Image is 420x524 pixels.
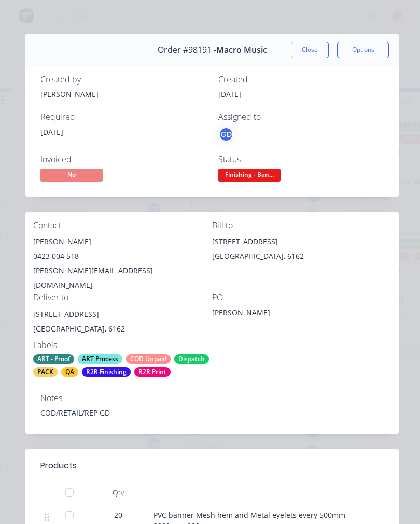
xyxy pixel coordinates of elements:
[33,235,212,293] div: [PERSON_NAME]0423 004 518[PERSON_NAME][EMAIL_ADDRESS][DOMAIN_NAME]
[40,393,384,403] div: Notes
[33,307,212,322] div: [STREET_ADDRESS]
[82,367,131,377] div: R2R Finishing
[33,340,212,350] div: Labels
[218,127,234,142] button: GD
[291,42,329,58] button: Close
[212,307,342,322] div: [PERSON_NAME]
[212,220,391,230] div: Bill to
[40,127,63,137] span: [DATE]
[40,112,206,122] div: Required
[33,322,212,336] div: [GEOGRAPHIC_DATA], 6162
[33,264,212,293] div: [PERSON_NAME][EMAIL_ADDRESS][DOMAIN_NAME]
[40,407,384,418] div: COD/RETAIL/REP GD
[218,155,384,164] div: Status
[218,112,384,122] div: Assigned to
[212,249,391,264] div: [GEOGRAPHIC_DATA], 6162
[33,367,58,377] div: PACK
[218,75,384,85] div: Created
[114,509,122,520] span: 20
[174,354,209,364] div: Dispatch
[40,169,103,182] span: No
[33,307,212,340] div: [STREET_ADDRESS][GEOGRAPHIC_DATA], 6162
[33,235,212,249] div: [PERSON_NAME]
[216,45,267,55] span: Macro Music
[158,45,216,55] span: Order #98191 -
[33,220,212,230] div: Contact
[212,293,391,302] div: PO
[61,367,78,377] div: QA
[126,354,171,364] div: COD Unpaid
[212,235,391,268] div: [STREET_ADDRESS][GEOGRAPHIC_DATA], 6162
[40,155,206,164] div: Invoiced
[212,235,391,249] div: [STREET_ADDRESS]
[134,367,171,377] div: R2R Print
[33,249,212,264] div: 0423 004 518
[33,354,74,364] div: ART - Proof
[40,75,206,85] div: Created by
[218,169,281,182] span: Finishing - Ban...
[40,89,206,100] div: [PERSON_NAME]
[78,354,122,364] div: ART Process
[337,42,389,58] button: Options
[40,460,77,472] div: Products
[218,169,281,184] button: Finishing - Ban...
[87,482,149,503] div: Qty
[33,293,212,302] div: Deliver to
[218,89,241,99] span: [DATE]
